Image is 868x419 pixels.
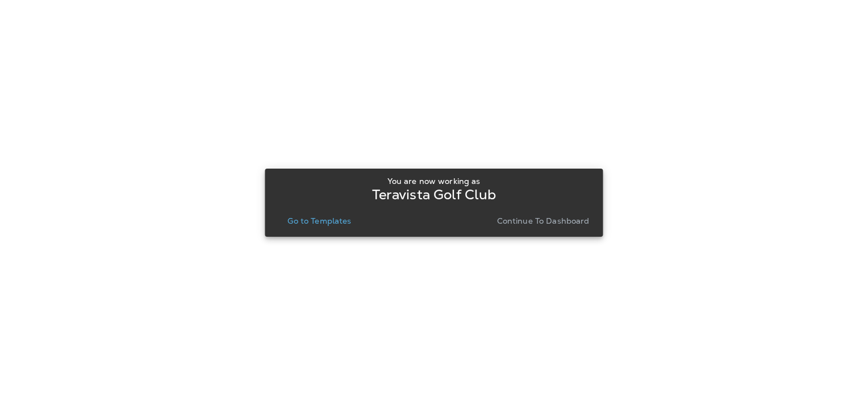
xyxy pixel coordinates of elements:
button: Continue to Dashboard [493,213,594,229]
p: Teravista Golf Club [372,190,496,199]
p: Continue to Dashboard [497,216,590,225]
button: Go to Templates [283,213,356,229]
p: You are now working as [387,177,480,186]
p: Go to Templates [287,216,351,225]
